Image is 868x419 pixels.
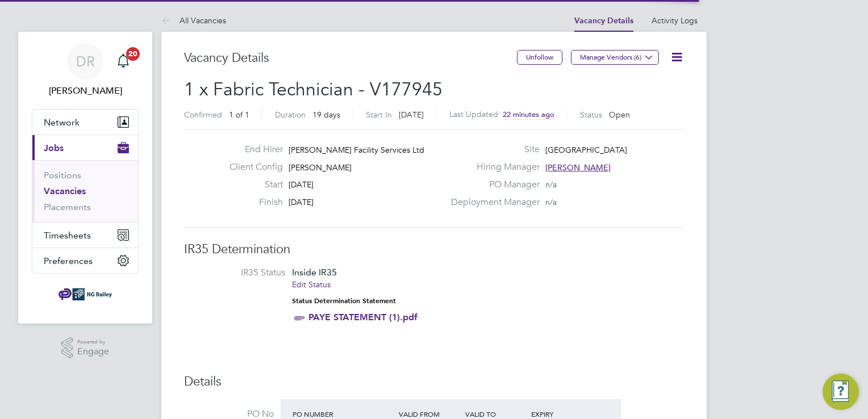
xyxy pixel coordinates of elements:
label: Confirmed [184,110,222,120]
h3: Details [184,374,684,390]
span: DR [76,54,95,69]
span: n/a [545,179,557,190]
span: 20 [126,47,140,61]
span: [DATE] [399,110,424,120]
span: 22 minutes ago [503,110,554,119]
h3: Vacancy Details [184,50,517,66]
label: Start In [366,110,392,120]
span: [DATE] [289,197,314,207]
a: Edit Status [292,279,331,290]
label: Finish [220,196,283,208]
span: Jobs [44,143,64,153]
label: Site [444,144,540,156]
span: Preferences [44,255,93,266]
label: PO Manager [444,179,540,191]
span: 19 days [312,110,340,120]
span: 1 x Fabric Technician - V177945 [184,78,443,100]
a: Vacancies [44,186,86,196]
button: Network [32,110,138,135]
span: [PERSON_NAME] Facility Services Ltd [289,145,424,155]
span: Inside IR35 [292,267,337,278]
button: Timesheets [32,223,138,248]
button: Unfollow [517,50,562,65]
label: IR35 Status [195,267,285,279]
a: All Vacancies [161,15,226,26]
span: [PERSON_NAME] [289,162,352,173]
label: Status [580,110,602,120]
span: 1 of 1 [229,110,249,120]
h3: IR35 Determination [184,241,684,258]
a: 20 [112,43,135,79]
span: n/a [545,197,557,207]
a: Placements [44,202,91,212]
a: PAYE STATEMENT (1).pdf [308,312,418,322]
span: [PERSON_NAME] [545,162,611,173]
span: Network [44,117,80,128]
label: Start [220,179,283,191]
a: DR[PERSON_NAME] [32,43,139,98]
span: [GEOGRAPHIC_DATA] [545,145,627,155]
label: Duration [275,110,306,120]
a: Activity Logs [652,15,698,26]
img: ngbailey-logo-retina.png [59,285,112,303]
button: Engage Resource Center [823,374,859,410]
button: Jobs [32,135,138,160]
div: Jobs [32,160,138,222]
span: Powered by [77,337,109,347]
span: Darren Rochester [32,84,139,98]
label: Last Updated [449,109,498,119]
button: Manage Vendors (6) [571,50,659,65]
span: Timesheets [44,230,91,241]
nav: Main navigation [18,32,152,324]
a: Vacancy Details [574,16,633,26]
strong: Status Determination Statement [292,297,396,305]
a: Go to home page [32,285,139,303]
label: Hiring Manager [444,161,540,173]
span: [DATE] [289,179,314,190]
a: Positions [44,170,81,181]
button: Preferences [32,248,138,273]
label: Client Config [220,161,283,173]
a: Powered byEngage [61,337,110,359]
label: End Hirer [220,144,283,156]
span: Open [609,110,630,120]
span: Engage [77,347,109,357]
label: Deployment Manager [444,196,540,208]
